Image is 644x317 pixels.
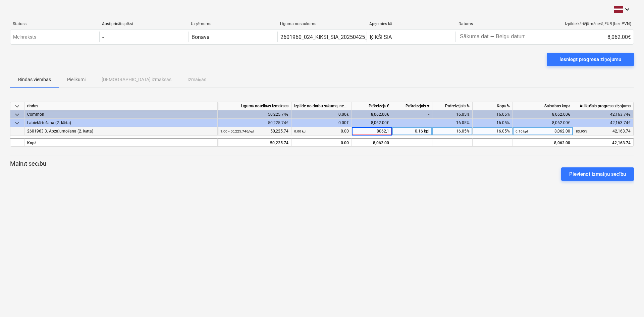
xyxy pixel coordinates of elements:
[392,119,432,127] div: -
[369,21,453,27] div: Apņemies kā
[218,110,291,119] div: 50,225.74€
[432,102,473,110] div: Pašreizējais %
[102,21,186,27] div: Apstiprināts plkst
[294,139,349,147] div: 0.00
[494,32,526,42] input: Beigu datums
[473,102,513,110] div: Kopā %
[516,127,570,136] div: 8,062.00
[516,129,528,133] small: 0.16 kpl
[370,34,392,40] div: ĶIKŠI SIA
[432,110,473,119] div: 16.05%
[220,139,288,147] div: 50,225.74
[291,110,352,119] div: 0.00€
[513,138,573,147] div: 8,062.00
[432,119,473,127] div: 16.05%
[352,102,392,110] div: Pašreizējā €
[13,119,21,127] span: keyboard_arrow_down
[473,127,513,136] div: 16.05%
[547,53,634,66] button: Iesniegt progresa ziņojumu
[547,21,631,27] div: Izpilde kārtējā mēnesī, EUR (bez PVN)
[392,110,432,119] div: -
[291,119,352,127] div: 0.00€
[27,110,215,119] div: Common
[13,21,97,26] div: Statuss
[545,32,634,42] div: 8,062.00€
[220,127,288,136] div: 50,225.74
[218,119,291,127] div: 50,225.74€
[473,110,513,119] div: 16.05%
[24,138,218,147] div: Kopā
[561,167,634,181] button: Pievienot izmaiņu secību
[24,102,218,110] div: rindas
[569,170,626,178] div: Pievienot izmaiņu secību
[294,129,306,133] small: 0.00 kpl
[573,102,634,110] div: Atlikušais progresa ziņojums
[459,21,542,26] div: Datums
[18,76,51,83] p: Rindas vienības
[280,34,452,40] div: 2601960_024_KIKSI_SIA_20250425_Ligums_apzalumosana_T25_2k.pdf
[459,32,490,42] input: Sākuma datums
[573,119,634,127] div: 42,163.74€
[352,119,392,127] div: 8,062.00€
[291,102,352,110] div: Izpilde no darbu sākuma, neskaitot kārtējā mēneša izpildi
[191,21,275,27] div: Uzņēmums
[102,34,104,40] div: -
[392,127,432,136] div: 0.16 kpl
[490,35,494,39] div: -
[13,34,36,41] p: Melnraksts
[576,127,631,136] div: 42,163.74
[513,119,573,127] div: 8,062.00€
[576,129,587,133] small: 83.95%
[13,110,21,118] span: keyboard_arrow_down
[27,127,215,136] div: 2601963 3. Apzaļumošana (2. kārta)
[192,34,210,40] div: Bonava
[27,119,215,127] div: Labiekārtošana (2. kārta)
[294,127,349,136] div: 0.00
[432,127,473,136] div: 16.05%
[392,102,432,110] div: Pašreizējais #
[352,110,392,119] div: 8,062.00€
[10,160,634,168] p: Mainīt secību
[352,138,392,147] div: 8,062.00
[513,110,573,119] div: 8,062.00€
[513,102,573,110] div: Saistības kopā
[67,76,86,83] p: Pielikumi
[13,102,21,110] span: keyboard_arrow_down
[280,21,364,27] div: Līguma nosaukums
[220,129,254,133] small: 1.00 × 50,225.74€ / kpl
[573,110,634,119] div: 42,163.74€
[473,119,513,127] div: 16.05%
[623,5,631,13] i: keyboard_arrow_down
[218,102,291,110] div: Līgumā noteiktās izmaksas
[559,55,621,64] div: Iesniegt progresa ziņojumu
[576,139,631,147] div: 42,163.74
